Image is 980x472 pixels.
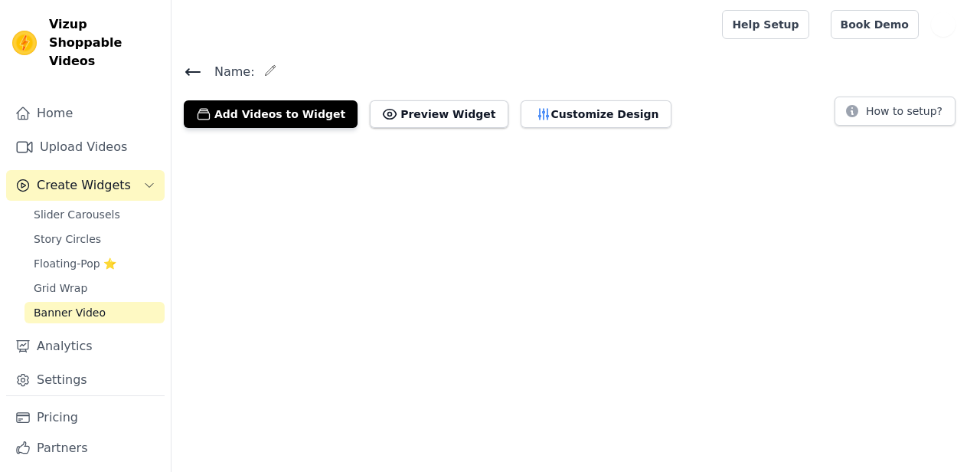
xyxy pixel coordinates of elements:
[370,100,508,128] a: Preview Widget
[6,365,165,395] a: Settings
[24,277,165,299] a: Grid Wrap
[6,402,165,433] a: Pricing
[264,61,276,82] div: Edit Name
[202,63,255,81] span: Name:
[37,176,131,195] span: Create Widgets
[835,97,955,126] button: How to setup?
[34,256,116,271] span: Floating-Pop ⭐
[24,253,165,274] a: Floating-Pop ⭐
[6,331,165,362] a: Analytics
[6,433,165,464] a: Partners
[24,204,165,225] a: Slider Carousels
[6,98,165,129] a: Home
[521,100,671,128] button: Customize Design
[24,302,165,323] a: Banner Video
[34,280,87,296] span: Grid Wrap
[34,305,106,320] span: Banner Video
[34,231,101,247] span: Story Circles
[12,31,37,55] img: Vizup
[722,10,808,39] a: Help Setup
[831,10,919,39] a: Book Demo
[34,207,120,222] span: Slider Carousels
[835,107,955,122] a: How to setup?
[6,132,165,162] a: Upload Videos
[49,15,158,70] span: Vizup Shoppable Videos
[184,100,358,128] button: Add Videos to Widget
[6,170,165,201] button: Create Widgets
[24,228,165,250] a: Story Circles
